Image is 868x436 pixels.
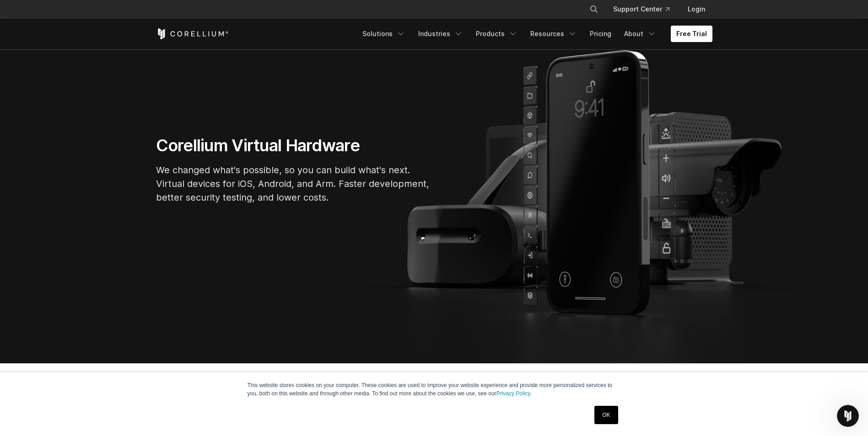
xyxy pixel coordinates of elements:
iframe: Intercom live chat [837,405,859,427]
p: This website stores cookies on your computer. These cookies are used to improve your website expe... [248,381,621,398]
a: Free Trial [671,26,712,42]
a: Solutions [357,26,411,42]
a: Corellium Home [156,28,229,39]
a: Products [470,26,523,42]
a: About [619,26,662,42]
a: Pricing [584,26,617,42]
a: Resources [525,26,582,42]
p: We changed what's possible, so you can build what's next. Virtual devices for iOS, Android, and A... [156,163,431,204]
a: Privacy Policy. [496,390,532,397]
a: Support Center [606,1,677,17]
a: Industries [413,26,469,42]
a: Login [680,1,712,17]
div: Navigation Menu [578,1,712,17]
div: Navigation Menu [357,26,712,42]
h1: Corellium Virtual Hardware [156,135,431,156]
button: Search [586,1,602,17]
a: OK [594,406,618,424]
